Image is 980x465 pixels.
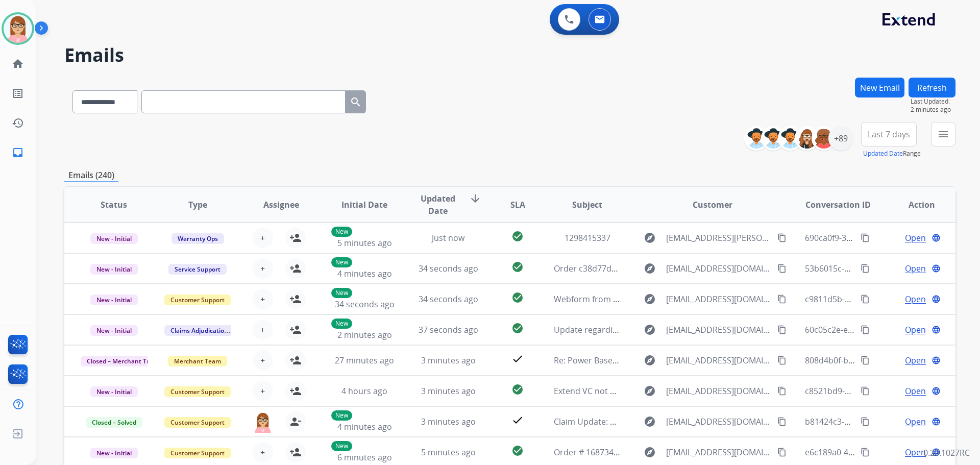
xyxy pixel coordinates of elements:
span: 2 minutes ago [337,329,392,340]
span: Warranty Ops [171,233,224,244]
button: + [253,381,273,401]
span: b81424c3-dee4-458c-9ff9-4d813bb856fb [805,416,959,427]
mat-icon: content_copy [777,233,787,242]
mat-icon: explore [644,415,656,428]
span: 808d4b0f-b209-446e-adbe-3fa1ce27e4fe [805,355,958,366]
span: Status [101,199,127,211]
mat-icon: person_add [289,232,302,244]
span: Open [905,385,926,397]
span: Initial Date [341,199,387,211]
span: + [260,232,265,244]
span: 53b6015c-5073-48e6-af59-4da94d046c76 [805,263,961,274]
span: [EMAIL_ADDRESS][DOMAIN_NAME] [666,324,771,336]
mat-icon: language [932,264,941,273]
p: New [331,288,352,298]
p: New [331,257,352,267]
span: Order # 168734 - [PERSON_NAME] [554,447,683,458]
p: New [331,441,352,451]
img: agent-avatar [253,411,273,433]
span: + [260,354,265,366]
span: 4 minutes ago [337,268,392,279]
span: 3 minutes ago [421,355,476,366]
mat-icon: arrow_downward [469,192,481,205]
span: SLA [510,199,525,211]
span: Type [188,199,207,211]
mat-icon: person_remove [289,415,302,428]
span: 34 seconds ago [419,293,478,305]
mat-icon: person_add [289,324,302,336]
mat-icon: search [350,96,362,108]
span: 60c05c2e-ecdb-4a9c-9ffc-1b386de1ff75 [805,324,954,335]
span: Webform from [EMAIL_ADDRESS][DOMAIN_NAME] on [DATE] [554,293,785,305]
span: 1298415337 [565,232,610,243]
button: + [253,228,273,248]
span: Service Support [168,264,227,275]
span: Last Updated: [911,97,955,106]
span: e6c189a0-4b91-425b-90b7-3f1473a3827d [805,447,962,458]
mat-icon: inbox [12,146,24,159]
mat-icon: check_circle [511,261,524,273]
mat-icon: content_copy [861,356,870,365]
span: c9811d5b-9f27-4dcc-833e-7a44bd95c722 [805,293,961,305]
button: New Email [855,78,904,97]
span: New - Initial [90,448,138,458]
span: New - Initial [90,325,138,336]
span: Open [905,232,926,244]
span: New - Initial [90,264,138,275]
mat-icon: content_copy [861,386,870,396]
mat-icon: check_circle [511,383,524,396]
span: Customer Support [164,386,231,397]
span: [EMAIL_ADDRESS][DOMAIN_NAME] [666,446,771,458]
mat-icon: content_copy [777,417,787,426]
mat-icon: content_copy [861,448,870,457]
span: [EMAIL_ADDRESS][DOMAIN_NAME] [666,293,771,305]
mat-icon: content_copy [861,325,870,334]
span: Re: Power Base Support Call with Extend (3rd party warranty) DO NOT CHANGE [554,355,857,366]
mat-icon: content_copy [777,356,787,365]
mat-icon: person_add [289,293,302,305]
span: c8521bd9-7550-4362-8e8d-0e6cec4753b1 [805,385,963,397]
p: New [331,410,352,421]
span: 27 minutes ago [335,355,394,366]
span: 690ca0f9-37d5-4f5a-9955-1a13cc305f8f [805,232,953,243]
span: Open [905,415,926,428]
span: Closed – Merchant Transfer [81,356,174,366]
mat-icon: content_copy [777,386,787,396]
mat-icon: check_circle [511,322,524,334]
span: Customer Support [164,417,231,428]
span: 2 minutes ago [911,106,955,114]
span: + [260,385,265,397]
span: Open [905,293,926,305]
mat-icon: check [511,353,524,365]
span: Customer Support [164,448,231,458]
span: Claim Update: Parts ordered for repair [554,416,703,427]
mat-icon: explore [644,232,656,244]
mat-icon: check [511,414,524,426]
span: 5 minutes ago [337,237,392,249]
span: 37 seconds ago [419,324,478,335]
span: 4 hours ago [341,385,387,397]
mat-icon: explore [644,354,656,366]
span: Conversation ID [805,199,871,211]
span: Claims Adjudication [164,325,234,336]
mat-icon: explore [644,293,656,305]
span: Subject [572,199,602,211]
span: + [260,262,265,275]
span: [EMAIL_ADDRESS][DOMAIN_NAME] [666,385,771,397]
mat-icon: language [932,295,941,304]
span: 6 minutes ago [337,452,392,463]
span: 4 minutes ago [337,421,392,432]
span: New - Initial [90,295,138,305]
h2: Emails [64,45,955,65]
p: 0.20.1027RC [923,447,970,459]
mat-icon: person_add [289,262,302,275]
span: Extend VC not working [554,385,641,397]
img: avatar [4,14,32,43]
span: 5 minutes ago [421,447,476,458]
span: [EMAIL_ADDRESS][DOMAIN_NAME] [666,354,771,366]
mat-icon: content_copy [777,295,787,304]
mat-icon: check_circle [511,445,524,457]
span: New - Initial [90,386,138,397]
mat-icon: home [12,58,24,70]
mat-icon: language [932,233,941,242]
